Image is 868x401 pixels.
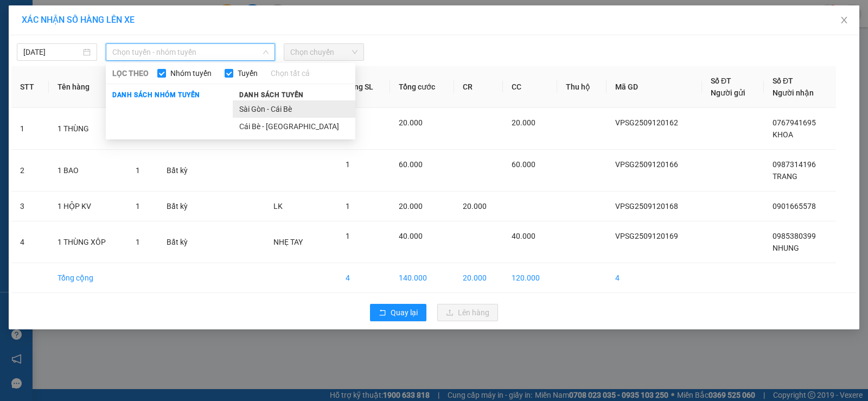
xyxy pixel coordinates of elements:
span: VPSG2509120168 [615,202,678,211]
td: Bất kỳ [158,150,203,192]
button: uploadLên hàng [437,304,498,321]
span: Số ĐT [773,77,793,85]
span: 40.000 [399,232,423,240]
li: Sài Gòn - Cái Bè [233,100,355,118]
span: TRANG [773,172,797,181]
th: Tên hàng [49,66,127,108]
span: KHOA [773,130,793,139]
td: 2 [11,150,49,192]
button: rollbackQuay lại [370,304,426,321]
button: Close [829,5,859,36]
span: NHUNG [773,244,799,252]
a: Chọn tất cả [271,67,310,79]
span: LK [273,202,283,211]
span: 1 [346,202,350,211]
td: 1 THÙNG [49,108,127,150]
td: 3 [11,192,49,221]
td: Bất kỳ [158,221,203,263]
span: 1 [346,232,350,240]
span: Người gửi [711,88,745,97]
span: Người nhận [773,88,814,97]
th: Tổng cước [390,66,454,108]
th: Thu hộ [557,66,607,108]
td: 120.000 [503,263,557,293]
span: LỌC THEO [112,67,149,79]
input: 12/09/2025 [23,46,81,58]
span: VPSG2509120166 [615,160,678,169]
td: Tổng cộng [49,263,127,293]
span: Quay lại [391,307,418,319]
span: 1 [136,238,140,246]
span: NHẸ TAY [273,238,303,246]
span: 20.000 [463,202,487,211]
td: Bất kỳ [158,192,203,221]
span: down [263,49,269,55]
th: Tổng SL [337,66,391,108]
span: Nhóm tuyến [166,67,216,79]
span: VPSG2509120162 [615,118,678,127]
td: 4 [607,263,702,293]
span: 40.000 [512,232,535,240]
td: 4 [337,263,391,293]
span: Tuyến [233,67,262,79]
td: 1 HỘP KV [49,192,127,221]
th: STT [11,66,49,108]
span: Chọn tuyến - nhóm tuyến [112,44,269,60]
span: Danh sách tuyến [233,90,310,100]
span: 60.000 [399,160,423,169]
span: XÁC NHẬN SỐ HÀNG LÊN XE [22,15,135,25]
span: 1 [136,166,140,175]
span: 0987314196 [773,160,816,169]
td: 20.000 [454,263,503,293]
span: 0767941695 [773,118,816,127]
span: rollback [379,309,386,317]
span: Danh sách nhóm tuyến [106,90,207,100]
span: VPSG2509120169 [615,232,678,240]
span: 20.000 [512,118,535,127]
td: 4 [11,221,49,263]
th: CC [503,66,557,108]
span: 0901665578 [773,202,816,211]
span: 60.000 [512,160,535,169]
span: Số ĐT [711,77,731,85]
span: close [840,16,848,24]
span: 0985380399 [773,232,816,240]
span: Chọn chuyến [290,44,358,60]
span: 1 [346,160,350,169]
span: 20.000 [399,202,423,211]
td: 140.000 [390,263,454,293]
span: 1 [136,202,140,211]
td: 1 THÙNG XÔP [49,221,127,263]
li: Cái Bè - [GEOGRAPHIC_DATA] [233,118,355,135]
td: 1 BAO [49,150,127,192]
td: 1 [11,108,49,150]
span: 20.000 [399,118,423,127]
th: CR [454,66,503,108]
th: Mã GD [607,66,702,108]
